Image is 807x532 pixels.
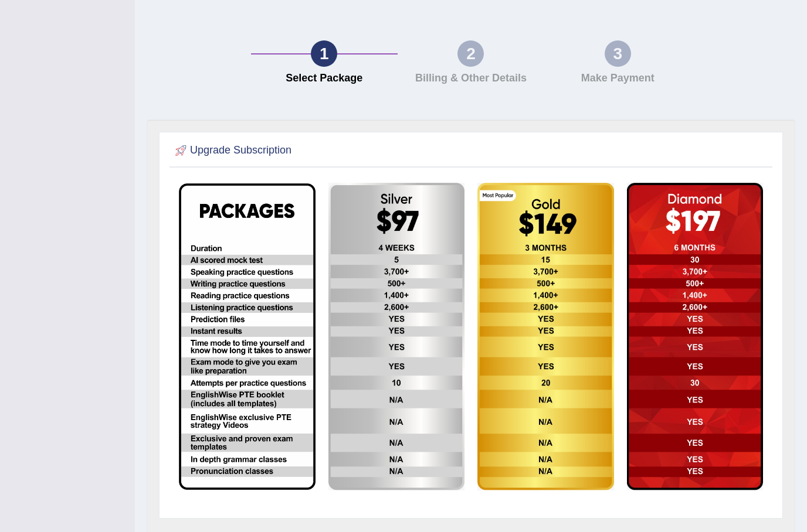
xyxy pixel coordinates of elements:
[605,40,631,67] div: 3
[172,142,291,159] h2: Upgrade Subscription
[550,73,685,84] h4: Make Payment
[257,73,392,84] h4: Select Package
[311,40,337,67] div: 1
[627,183,764,490] img: aud-diamond.png
[457,40,484,67] div: 2
[179,183,316,490] img: EW package
[403,73,538,84] h4: Billing & Other Details
[477,183,614,490] img: aud-gold.png
[328,183,465,490] img: aud-silver.png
